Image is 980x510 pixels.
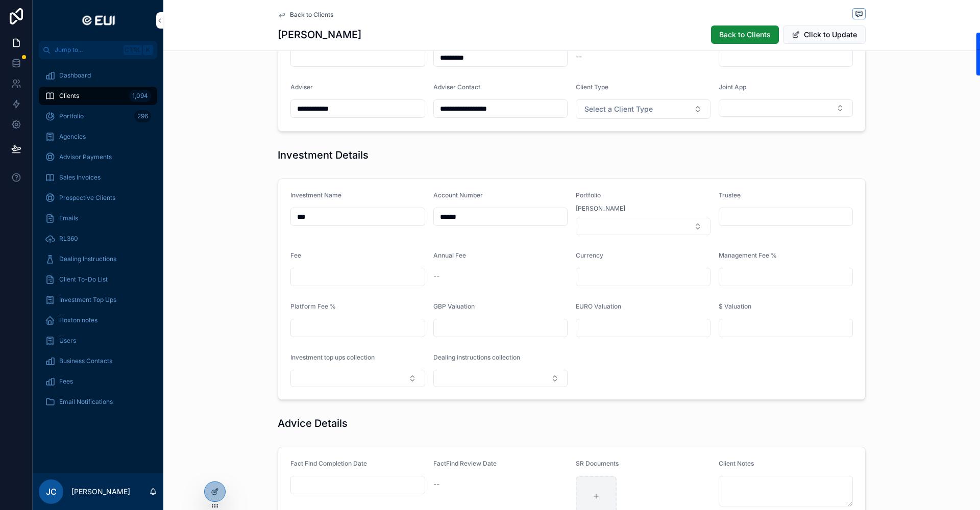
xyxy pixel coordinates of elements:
[719,30,771,40] span: Back to Clients
[59,92,79,100] span: Clients
[433,302,475,310] span: GBP Valuation
[134,110,151,122] div: 296
[59,235,78,243] span: RL360
[290,191,341,199] span: Investment Name
[290,251,301,259] span: Fee
[124,45,142,55] span: Ctrl
[55,46,119,54] span: Jump to...
[719,251,777,259] span: Management Fee %
[59,133,86,141] span: Agencies
[576,83,608,91] span: Client Type
[576,460,619,467] span: SR Documents
[39,352,157,370] a: Business Contacts
[59,316,97,324] span: Hoxton notes
[59,71,91,80] span: Dashboard
[39,311,157,329] a: Hoxton notes
[576,52,582,62] span: --
[144,46,152,54] span: K
[576,251,603,259] span: Currency
[711,25,779,44] button: Back to Clients
[719,460,754,467] span: Client Notes
[576,191,601,199] span: Portfolio
[719,83,746,91] span: Joint App
[39,148,157,166] a: Advisor Payments
[59,398,113,406] span: Email Notifications
[576,218,710,235] button: Select Button
[278,11,333,19] a: Back to Clients
[59,296,116,304] span: Investment Top Ups
[59,153,112,161] span: Advisor Payments
[39,41,157,59] button: Jump to...CtrlK
[39,209,157,227] a: Emails
[71,487,130,497] p: [PERSON_NAME]
[290,353,375,361] span: Investment top ups collection
[39,270,157,289] a: Client To-Do List
[290,302,336,310] span: Platform Fee %
[39,168,157,187] a: Sales Invoices
[433,191,483,199] span: Account Number
[39,66,157,85] a: Dashboard
[433,271,439,281] span: --
[278,416,348,430] h1: Advice Details
[39,393,157,411] a: Email Notifications
[59,255,116,263] span: Dealing Instructions
[39,107,157,125] a: Portfolio296
[290,83,313,91] span: Adviser
[59,337,76,345] span: Users
[290,11,333,19] span: Back to Clients
[59,275,108,284] span: Client To-Do List
[59,112,84,120] span: Portfolio
[433,251,466,259] span: Annual Fee
[719,191,741,199] span: Trustee
[290,460,367,467] span: Fact Find Completion Date
[576,302,621,310] span: EURO Valuation
[39,189,157,207] a: Prospective Clients
[290,370,425,387] button: Select Button
[433,460,497,467] span: FactFind Review Date
[39,331,157,350] a: Users
[433,370,568,387] button: Select Button
[584,104,653,114] span: Select a Client Type
[59,357,112,365] span: Business Contacts
[719,302,751,310] span: $ Valuation
[59,194,115,202] span: Prospective Clients
[433,479,439,489] span: --
[59,377,73,386] span: Fees
[39,127,157,146] a: Agencies
[129,90,151,102] div: 1,094
[39,250,157,268] a: Dealing Instructions
[433,83,480,91] span: Adviser Contact
[39,291,157,309] a: Investment Top Ups
[46,486,57,498] span: JC
[59,214,78,222] span: Emails
[719,99,853,117] button: Select Button
[278,28,361,42] h1: [PERSON_NAME]
[433,353,520,361] span: Dealing instructions collection
[78,12,118,29] img: App logo
[39,87,157,105] a: Clients1,094
[39,372,157,391] a: Fees
[783,25,866,44] button: Click to Update
[278,148,369,162] h1: Investment Details
[39,229,157,248] a: RL360
[576,99,710,119] button: Select Button
[59,173,101,182] span: Sales Invoices
[576,205,625,213] span: [PERSON_NAME]
[33,59,163,424] div: scrollable content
